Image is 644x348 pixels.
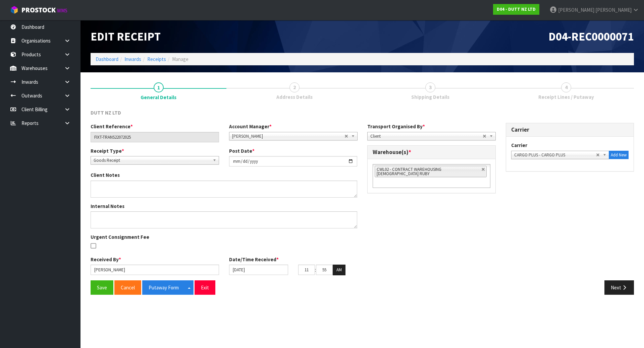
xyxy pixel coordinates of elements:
input: MM [316,265,333,275]
a: Dashboard [96,56,118,62]
input: Date/Time received [229,265,288,275]
span: CWL02 - CONTRACT WAREHOUSING [DEMOGRAPHIC_DATA] RUBY [377,166,441,177]
label: Account Manager [229,123,272,130]
input: Client Reference [91,132,219,142]
span: [PERSON_NAME] [232,132,344,140]
button: Next [604,280,634,295]
span: ProStock [21,6,56,14]
span: Manage [172,56,189,62]
span: [PERSON_NAME] [558,7,594,13]
button: Exit [195,280,215,295]
label: Receipt Type [91,147,124,154]
img: cube-alt.png [10,6,18,14]
span: CARGO PLUS - CARGO PLUS [514,151,596,159]
span: Receipt Lines / Putaway [538,93,594,100]
span: Client [370,132,483,140]
label: Internal Notes [91,203,124,210]
label: Urgent Consignment Fee [91,233,149,240]
small: WMS [57,7,67,14]
label: Transport Organised By [367,123,425,130]
span: General Details [91,104,634,300]
label: Date/Time Received [229,256,279,263]
input: HH [298,265,315,275]
span: Edit Receipt [91,29,161,44]
span: 1 [154,82,164,92]
a: Inwards [124,56,141,62]
button: AM [333,265,345,275]
label: Received By [91,256,121,263]
span: 2 [289,82,300,92]
button: Putaway Form [142,280,185,295]
strong: D04 - DUTT NZ LTD [497,6,536,12]
span: D04-REC0000071 [548,29,634,44]
span: 3 [425,82,435,92]
span: [PERSON_NAME] [595,7,632,13]
span: Goods Receipt [94,156,210,164]
a: Receipts [147,56,166,62]
span: DUTT NZ LTD [91,110,121,116]
label: Client Notes [91,171,120,179]
h3: Carrier [511,127,629,133]
span: Address Details [276,93,313,100]
label: Client Reference [91,123,133,130]
h3: Warehouse(s) [373,149,490,155]
a: D04 - DUTT NZ LTD [493,4,539,15]
span: Shipping Details [411,93,449,100]
td: : [315,265,316,275]
span: General Details [141,94,176,101]
button: Save [91,280,113,295]
label: Carrier [511,142,527,149]
button: Cancel [114,280,141,295]
button: Add New [609,151,629,159]
span: 4 [561,82,571,92]
label: Post Date [229,147,255,154]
